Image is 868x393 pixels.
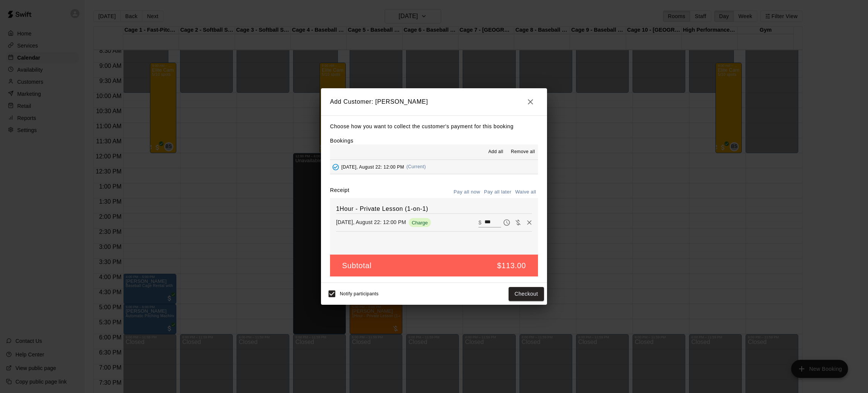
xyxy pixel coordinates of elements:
[509,287,544,301] button: Checkout
[330,161,341,173] button: Added - Collect Payment
[336,218,406,226] p: [DATE], August 22: 12:00 PM
[501,219,512,225] span: Pay later
[336,204,532,214] h6: 1Hour - Private Lesson (1-on-1)
[482,186,513,198] button: Pay all later
[478,219,481,226] p: $
[342,261,371,271] h5: Subtotal
[330,138,353,144] label: Bookings
[497,261,526,271] h5: $113.00
[406,164,426,169] span: (Current)
[488,148,503,156] span: Add all
[340,292,379,297] span: Notify participants
[524,217,535,228] button: Remove
[330,160,538,174] button: Added - Collect Payment[DATE], August 22: 12:00 PM(Current)
[409,220,431,226] span: Charge
[484,146,508,158] button: Add all
[341,164,404,169] span: [DATE], August 22: 12:00 PM
[513,186,538,198] button: Waive all
[512,219,524,225] span: Waive payment
[330,122,538,131] p: Choose how you want to collect the customer's payment for this booking
[321,88,547,115] h2: Add Customer: [PERSON_NAME]
[452,186,482,198] button: Pay all now
[511,148,535,156] span: Remove all
[508,146,538,158] button: Remove all
[330,186,349,198] label: Receipt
